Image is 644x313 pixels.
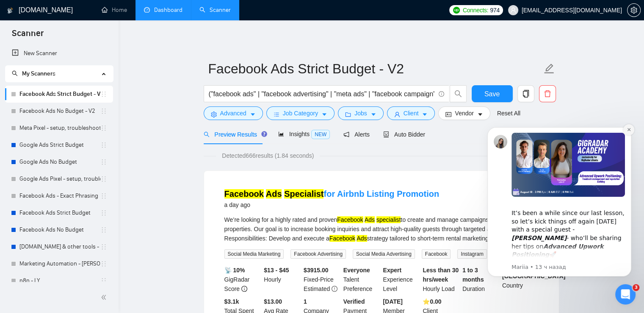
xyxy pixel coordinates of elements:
li: Facebook Ads No Budget [5,221,113,238]
span: Instagram [457,249,486,259]
div: Tooltip anchor [260,130,268,138]
a: Facebook Ads Strict Budget [19,204,100,221]
span: holder [100,277,107,284]
span: caret-down [250,111,256,117]
li: Make.com & other tools - Lilia Y. [5,238,113,255]
button: search [450,85,467,102]
span: Job Category [283,109,318,118]
b: $13.00 [264,298,282,305]
span: holder [100,176,107,182]
li: Facebook Ads Strict Budget [5,204,113,221]
span: edit [544,63,555,74]
button: delete [539,85,556,102]
span: search [12,70,18,76]
div: GigRadar Score [223,265,263,293]
div: Hourly Load [421,265,461,293]
b: Everyone [343,267,370,274]
b: ⭐️ 0.00 [423,298,441,305]
span: holder [100,193,107,199]
b: [DATE] [383,298,403,305]
span: holder [100,159,107,165]
li: Facebook Ads - Exact Phrasing [5,187,113,204]
span: search [204,131,210,137]
a: Google Ads Strict Budget [19,137,100,154]
span: double-left [101,293,109,302]
li: New Scanner [5,45,113,62]
a: Facebook Ads Strict Budget - V2 [19,86,100,103]
span: notification [343,131,349,137]
mark: Ads [365,216,375,223]
a: Reset All [497,109,520,118]
span: Preview Results [204,131,265,138]
span: Save [484,89,500,99]
span: info-circle [241,286,247,292]
div: Experience Level [381,265,421,293]
span: info-circle [439,91,444,97]
span: robot [383,131,389,137]
span: holder [100,243,107,250]
span: holder [100,260,107,267]
button: copy [517,85,534,102]
img: upwork-logo.png [453,7,460,14]
img: logo [7,4,13,17]
span: holder [100,91,107,98]
span: holder [100,125,107,131]
span: exclamation-circle [332,286,337,292]
span: Detected 666 results (1.84 seconds) [216,151,320,160]
li: Google Ads No Budget [5,154,113,170]
mark: Ads [357,235,367,242]
mark: specialist [376,216,401,223]
span: search [450,90,466,98]
a: n8n - LY [19,272,100,289]
b: $ 3.1k [224,298,239,305]
a: setting [627,7,641,14]
span: 974 [490,6,499,15]
li: Facebook Ads No Budget - V2 [5,103,113,120]
span: caret-down [422,111,428,117]
b: Expert [383,267,402,274]
div: a day ago [224,200,439,210]
button: idcardVendorcaret-down [438,106,490,120]
span: user [510,7,516,13]
a: Facebook Ads Specialistfor Airbnb Listing Promotion [224,189,439,198]
div: Talent Preference [342,265,381,293]
a: Google Ads Pixel - setup, troubleshooting, tracking [19,170,100,187]
span: My Scanners [22,70,55,77]
span: Vendor [455,109,473,118]
span: Scanner [5,27,50,45]
span: area-chart [278,131,284,137]
span: 3 [633,284,639,291]
span: NEW [311,130,330,139]
div: Hourly [262,265,302,293]
b: $13 - $45 [264,267,289,274]
mark: Specialist [284,189,323,198]
a: Meta Pixel - setup, troubleshooting, tracking [19,120,100,137]
span: My Scanners [12,70,55,77]
a: [DOMAIN_NAME] & other tools - [PERSON_NAME] [19,238,100,255]
li: Marketing Automation - Lilia Y. [5,255,113,272]
b: 📡 10% [224,267,245,274]
b: 1 [304,298,307,305]
b: Less than 30 hrs/week [423,267,459,283]
b: 1 to 3 months [462,267,484,283]
span: Social Media Marketing [224,249,284,259]
span: holder [100,142,107,148]
span: Facebook [422,249,451,259]
div: Fixed-Price [302,265,342,293]
mark: Facebook [329,235,355,242]
span: folder [345,111,351,117]
button: userClientcaret-down [387,106,435,120]
div: Duration [461,265,500,293]
span: caret-down [321,111,327,117]
span: Advanced [220,109,246,118]
iframe: Intercom notifications сообщение [475,115,644,290]
span: delete [539,90,556,98]
span: user [394,111,400,117]
span: Client [404,109,419,118]
b: $ 3915.00 [304,267,328,274]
